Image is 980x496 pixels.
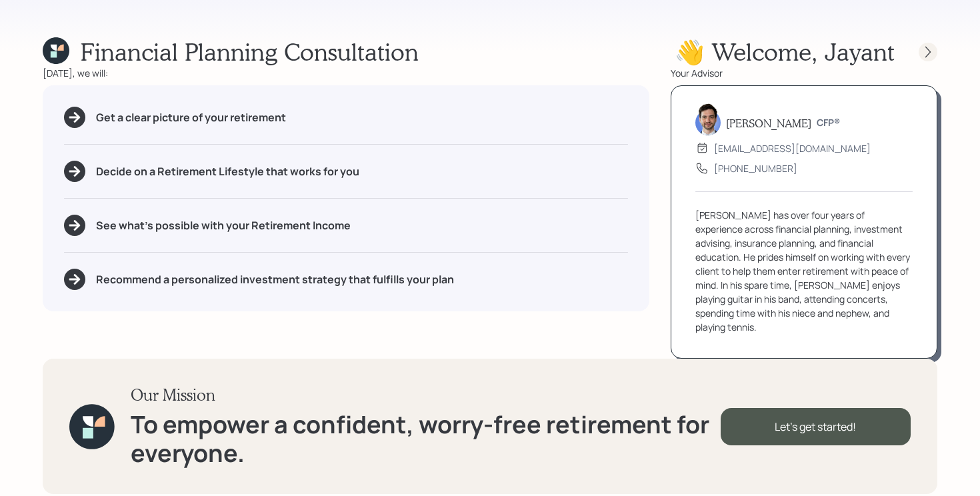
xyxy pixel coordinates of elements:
[721,408,911,445] div: Let's get started!
[714,141,871,155] div: [EMAIL_ADDRESS][DOMAIN_NAME]
[131,385,721,405] h3: Our Mission
[43,66,649,80] div: [DATE], we will:
[131,410,721,467] h1: To empower a confident, worry-free retirement for everyone.
[96,111,286,124] h5: Get a clear picture of your retirement
[817,117,840,129] h6: CFP®
[695,208,913,334] div: [PERSON_NAME] has over four years of experience across financial planning, investment advising, i...
[714,161,797,175] div: [PHONE_NUMBER]
[671,66,937,80] div: Your Advisor
[96,273,454,286] h5: Recommend a personalized investment strategy that fulfills your plan
[695,103,721,135] img: jonah-coleman-headshot.png
[96,165,359,178] h5: Decide on a Retirement Lifestyle that works for you
[96,219,351,232] h5: See what's possible with your Retirement Income
[726,117,811,129] h5: [PERSON_NAME]
[80,37,419,66] h1: Financial Planning Consultation
[675,37,895,66] h1: 👋 Welcome , Jayant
